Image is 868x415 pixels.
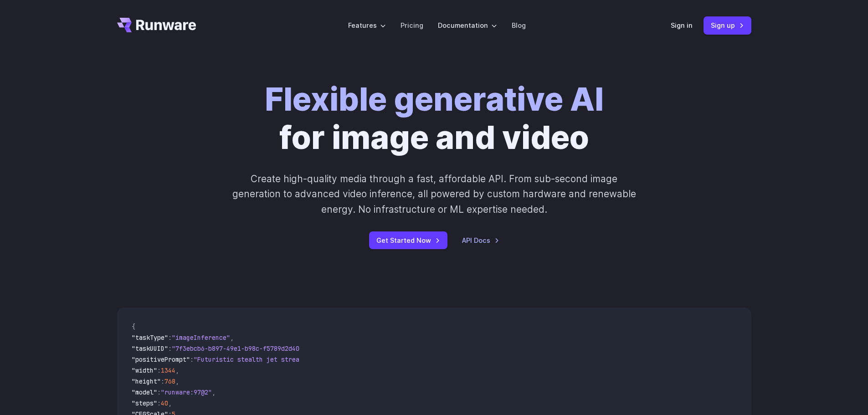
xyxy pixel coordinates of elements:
p: Create high-quality media through a fast, affordable API. From sub-second image generation to adv... [231,171,637,217]
span: "taskUUID" [132,344,168,353]
span: : [161,377,164,385]
span: 768 [164,377,175,385]
a: Go to / [117,18,196,32]
span: , [212,388,216,396]
span: "7f3ebcb6-b897-49e1-b98c-f5789d2d40d7" [172,344,310,353]
span: "imageInference" [172,333,230,342]
span: : [157,366,161,374]
span: "width" [132,366,157,374]
span: : [157,388,161,396]
span: : [168,333,172,342]
span: , [230,333,234,342]
span: 40 [161,399,168,407]
span: "runware:97@2" [161,388,212,396]
span: "height" [132,377,161,385]
h1: for image and video [265,80,604,157]
a: Sign in [671,20,693,31]
span: : [190,355,194,364]
span: "Futuristic stealth jet streaking through a neon-lit cityscape with glowing purple exhaust" [194,355,525,364]
span: : [168,344,172,353]
strong: Flexible generative AI [265,80,604,118]
span: "steps" [132,399,157,407]
a: Get Started Now [369,231,447,249]
a: Sign up [704,16,751,34]
a: API Docs [462,235,499,246]
span: "model" [132,388,157,396]
span: , [175,366,179,374]
span: "positivePrompt" [132,355,190,364]
label: Features [348,20,386,31]
span: { [132,323,135,331]
label: Documentation [438,20,497,31]
a: Pricing [401,20,423,31]
span: , [168,399,172,407]
span: : [157,399,161,407]
a: Blog [512,20,526,31]
span: , [175,377,179,385]
span: 1344 [161,366,175,374]
span: "taskType" [132,333,168,342]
